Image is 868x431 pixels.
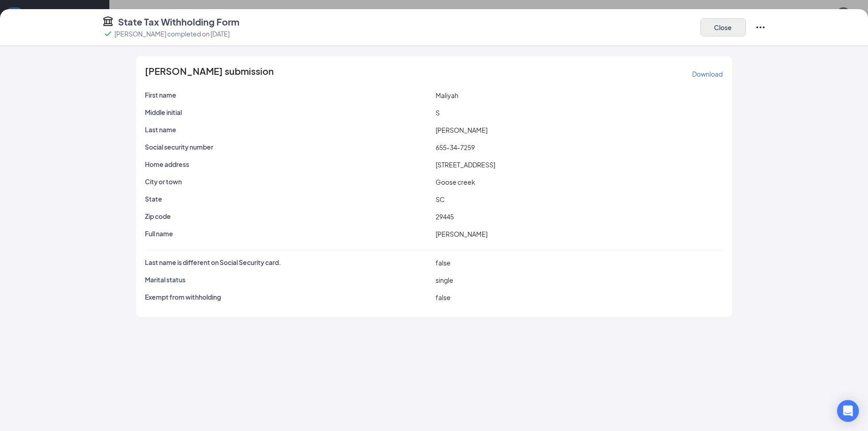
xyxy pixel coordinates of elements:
[692,67,723,81] button: Download
[436,178,475,186] span: Goose creek
[436,143,475,151] span: 655-34-7259
[145,90,432,99] p: First name
[692,69,723,78] p: Download
[145,108,432,117] p: Middle initial
[145,292,432,301] p: Exempt from withholding
[145,258,432,267] p: Last name is different on Social Security card.
[145,160,432,169] p: Home address
[145,229,432,238] p: Full name
[103,16,113,26] svg: TaxGovernmentIcon
[114,29,230,38] p: [PERSON_NAME] completed on [DATE]
[145,212,432,221] p: Zip code
[436,161,495,169] span: [STREET_ADDRESS]
[436,259,451,267] span: false
[436,91,458,99] span: Maliyah
[145,67,274,81] span: [PERSON_NAME] submission
[755,22,766,33] svg: Ellipses
[145,125,432,134] p: Last name
[118,16,239,28] h4: State Tax Withholding Form
[145,275,432,284] p: Marital status
[436,293,451,301] span: false
[436,109,440,117] span: S
[145,142,432,151] p: Social security number
[436,195,445,203] span: SC
[837,400,859,422] div: Open Intercom Messenger
[145,194,432,203] p: State
[436,230,488,238] span: [PERSON_NAME]
[436,213,454,221] span: 29445
[145,177,432,186] p: City or town
[436,126,488,134] span: [PERSON_NAME]
[700,18,746,36] button: Close
[103,28,113,39] svg: Checkmark
[436,276,453,284] span: single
